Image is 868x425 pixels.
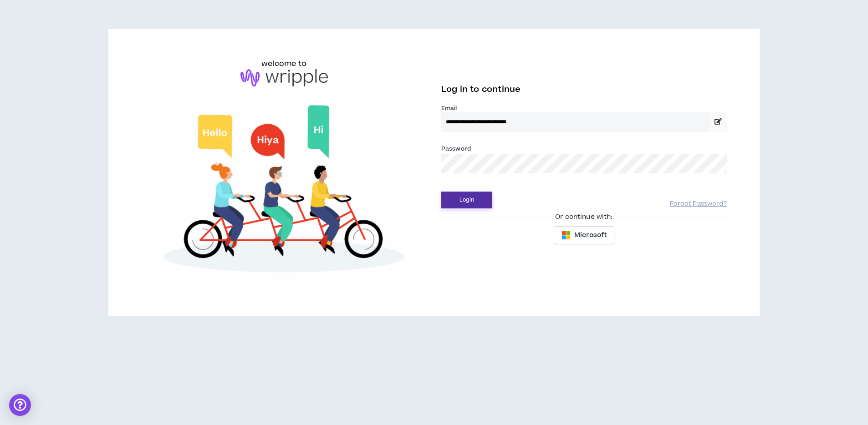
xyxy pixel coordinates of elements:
[9,394,31,416] div: Open Intercom Messenger
[261,58,306,69] h6: welcome to
[441,145,471,153] label: Password
[554,226,614,244] button: Microsoft
[441,192,492,208] button: Login
[670,200,727,208] a: Forgot Password?
[549,212,619,222] span: Or continue with:
[141,96,427,287] img: Welcome to Wripple
[574,230,607,240] span: Microsoft
[240,69,328,86] img: logo-brand.png
[441,104,727,112] label: Email
[441,84,521,95] span: Log in to continue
